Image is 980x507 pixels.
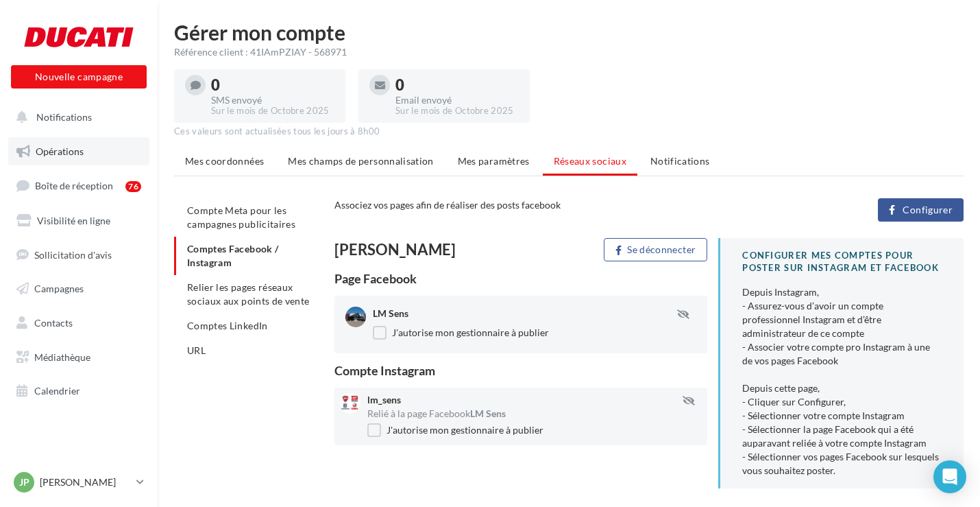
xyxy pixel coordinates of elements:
[334,364,708,377] div: Compte Instagram
[11,469,147,495] a: JP [PERSON_NAME]
[34,248,112,260] span: Sollicitation d'avis
[903,204,953,215] span: Configurer
[367,423,543,437] label: J'autorise mon gestionnaire à publier
[367,407,702,421] div: Relié à la page Facebook
[334,242,515,257] div: [PERSON_NAME]
[395,95,519,105] div: Email envoyé
[36,145,84,157] span: Opérations
[187,344,206,356] span: URL
[373,326,549,340] label: J'autorise mon gestionnaire à publier
[8,137,149,166] a: Opérations
[34,283,84,294] span: Campagnes
[19,475,29,489] span: JP
[395,105,519,117] div: Sur le mois de Octobre 2025
[125,181,141,192] div: 76
[650,155,710,167] span: Notifications
[187,281,309,307] span: Relier les pages réseaux sociaux aux points de vente
[458,155,530,167] span: Mes paramètres
[8,377,149,405] a: Calendrier
[211,78,334,93] div: 0
[395,78,519,93] div: 0
[34,317,73,329] span: Contacts
[373,307,408,319] span: LM Sens
[8,343,149,372] a: Médiathèque
[211,105,334,117] div: Sur le mois de Octobre 2025
[174,45,964,59] div: Référence client : 41IAmPZIAY - 568971
[34,385,80,397] span: Calendrier
[470,408,506,419] span: LM Sens
[35,180,113,191] span: Boîte de réception
[174,22,964,43] h1: Gérer mon compte
[40,475,131,489] p: [PERSON_NAME]
[8,309,149,338] a: Contacts
[174,126,964,138] div: Ces valeurs sont actualisées tous les jours à 8h00
[742,249,942,274] div: CONFIGURER MES COMPTES POUR POSTER sur instagram et facebook
[742,285,942,477] div: Depuis Instagram, - Assurez-vous d’avoir un compte professionnel Instagram et d’être administrate...
[185,155,264,167] span: Mes coordonnées
[8,241,149,270] a: Sollicitation d'avis
[187,204,295,230] span: Compte Meta pour les campagnes publicitaires
[367,394,401,405] span: lm_sens
[8,171,149,200] a: Boîte de réception76
[11,65,147,89] button: Nouvelle campagne
[933,460,966,493] div: Open Intercom Messenger
[8,103,144,132] button: Notifications
[334,199,561,211] span: Associez vos pages afin de réaliser des posts facebook
[604,238,707,261] button: Se déconnecter
[288,155,434,167] span: Mes champs de personnalisation
[878,198,964,222] button: Configurer
[187,320,268,331] span: Comptes LinkedIn
[8,274,149,303] a: Campagnes
[211,95,334,105] div: SMS envoyé
[36,111,92,123] span: Notifications
[334,272,708,285] div: Page Facebook
[8,207,149,235] a: Visibilité en ligne
[37,215,110,226] span: Visibilité en ligne
[34,351,90,363] span: Médiathèque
